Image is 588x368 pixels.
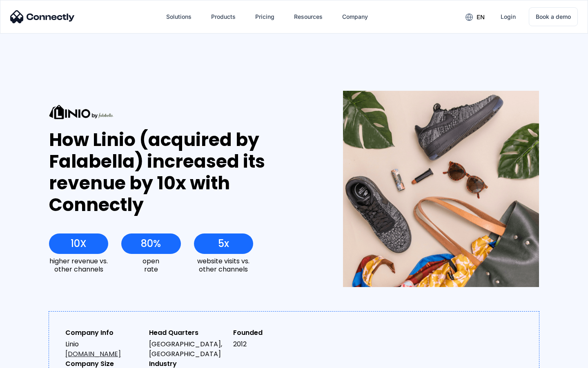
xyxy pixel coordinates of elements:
div: Pricing [255,11,274,22]
div: Resources [294,11,323,22]
div: 80% [141,238,161,249]
div: website visits vs. other channels [194,257,253,273]
div: Company [342,11,368,22]
div: Solutions [166,11,192,22]
div: Login [501,11,516,22]
a: Pricing [249,7,281,27]
div: en [477,11,485,23]
div: How Linio (acquired by Falabella) increased its revenue by 10x with Connectly [49,129,313,215]
ul: Language list [16,354,49,365]
div: higher revenue vs. other channels [49,257,108,273]
a: Book a demo [529,7,578,26]
div: Company Info [65,328,143,338]
img: Connectly Logo [10,10,75,23]
div: [GEOGRAPHIC_DATA], [GEOGRAPHIC_DATA] [149,339,226,359]
div: 5x [218,238,229,249]
div: 10X [71,238,87,249]
div: Founded [233,328,310,338]
div: Linio [65,339,143,359]
a: Login [494,7,522,27]
a: [DOMAIN_NAME] [65,349,121,359]
aside: Language selected: English [8,354,49,365]
div: Head Quarters [149,328,226,338]
div: Products [211,11,236,22]
div: 2012 [233,339,310,349]
div: open rate [121,257,180,273]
